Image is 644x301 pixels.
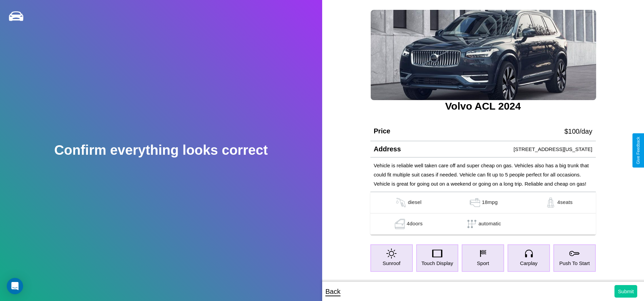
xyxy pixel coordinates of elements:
div: Give Feedback [636,137,641,164]
p: Vehicle is reliable well taken care off and super cheap on gas. Vehicles also has a big trunk tha... [374,161,592,188]
h2: Confirm everything looks correct [54,143,268,158]
p: automatic [479,219,501,229]
p: $ 100 /day [564,125,592,137]
img: gas [393,219,407,229]
p: [STREET_ADDRESS][US_STATE] [514,145,592,154]
div: Open Intercom Messenger [7,278,23,294]
p: Push To Start [559,259,590,268]
p: diesel [408,197,421,208]
p: Touch Display [421,259,453,268]
p: 18 mpg [482,197,498,208]
p: Sport [477,259,489,268]
h4: Address [374,145,401,153]
p: Back [326,285,341,298]
p: 4 seats [557,197,573,208]
h4: Price [374,127,390,135]
img: gas [544,197,557,208]
button: Submit [614,285,637,298]
p: Sunroof [383,259,401,268]
img: gas [468,197,482,208]
p: Carplay [520,259,538,268]
p: 4 doors [407,219,423,229]
table: simple table [370,192,596,235]
h3: Volvo ACL 2024 [370,100,596,112]
img: gas [394,197,408,208]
